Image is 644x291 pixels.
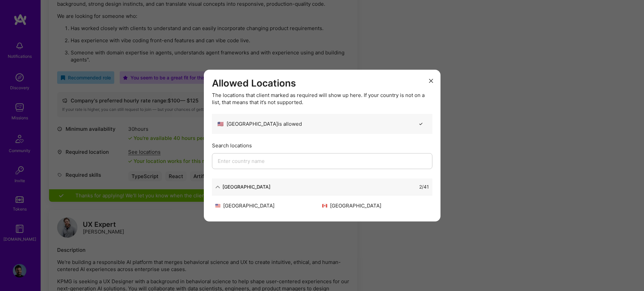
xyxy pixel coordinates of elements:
i: icon ArrowDown [215,185,220,189]
div: 2 / 41 [419,183,429,190]
div: The locations that client marked as required will show up here. If your country is not on a list,... [212,92,432,106]
img: Canada [322,204,327,208]
div: modal [204,70,440,222]
input: Enter country name [212,153,432,169]
i: icon CheckBlack [419,121,424,126]
div: Search locations [212,142,432,149]
div: [GEOGRAPHIC_DATA] is allowed [217,120,302,127]
span: 🇺🇸 [217,120,224,127]
i: icon Close [429,79,433,83]
img: United States [215,204,220,208]
div: [GEOGRAPHIC_DATA] [322,202,429,209]
div: [GEOGRAPHIC_DATA] [215,202,322,209]
h3: Allowed Locations [212,78,432,89]
div: [GEOGRAPHIC_DATA] [222,183,270,190]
